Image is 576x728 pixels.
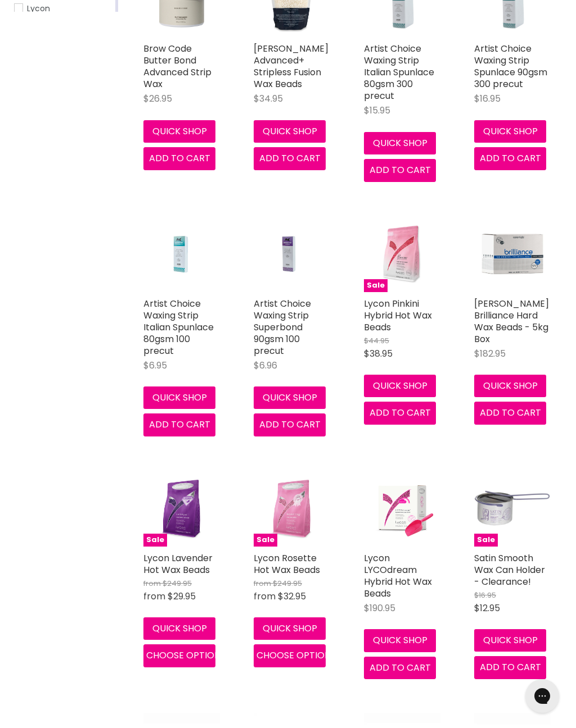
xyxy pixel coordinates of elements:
button: Add to cart [474,147,546,170]
img: Lycon Rosette Hot Wax Beads [254,470,330,547]
span: Add to cart [259,152,321,165]
span: $26.95 [143,92,172,105]
span: from [254,590,276,603]
span: Add to cart [480,152,541,165]
a: Artist Choice Waxing Strip Italian Spunlace 80gsm 300 precut [364,42,434,102]
span: Lycon [27,3,50,14]
a: Artist Choice Waxing Strip Italian Spunlace 80gsm 100 precut [143,297,214,357]
button: Add to cart [143,413,215,436]
a: [PERSON_NAME] Advanced+ Stripless Fusion Wax Beads [254,42,328,90]
span: Add to cart [370,406,431,419]
iframe: Gorgias live chat messenger [520,675,565,717]
a: Satin Smooth Wax Can Holder - Clearance!Sale [474,470,551,547]
span: Choose options [256,649,336,662]
button: Add to cart [474,402,546,424]
a: [PERSON_NAME] Brilliance Hard Wax Beads - 5kg Box [474,297,549,345]
button: Quick shop [143,617,215,640]
a: Artist Choice Waxing Strip Superbond 90gsm 100 precut [254,297,311,357]
a: Lycon LYCOdream Hybrid Hot Wax Beads [364,552,432,600]
span: $12.95 [474,602,500,615]
button: Add to cart [254,413,326,436]
span: $16.95 [474,92,501,105]
button: Choose options [254,644,326,667]
span: from [143,590,165,603]
button: Choose options [143,644,215,667]
a: Brow Code Butter Bond Advanced Strip Wax [143,42,211,90]
a: Artist Choice Waxing Strip Superbond 90gsm 100 precut [254,216,330,292]
a: Lycon Lavender Hot Wax Beads [143,552,213,576]
span: $249.95 [163,578,192,589]
span: Sale [143,534,167,547]
span: Add to cart [480,661,541,674]
button: Quick shop [364,375,436,397]
span: $32.95 [278,590,306,603]
a: Satin Smooth Wax Can Holder - Clearance! [474,552,545,588]
a: Lycon [14,2,113,15]
img: Artist Choice Waxing Strip Superbond 90gsm 100 precut [254,228,330,279]
button: Quick shop [364,629,436,652]
span: $38.95 [364,347,393,360]
button: Add to cart [143,147,215,170]
span: $16.95 [474,590,496,600]
span: Sale [364,279,388,292]
a: Artist Choice Waxing Strip Italian Spunlace 80gsm 100 precut [143,216,220,292]
span: Add to cart [149,152,210,165]
button: Add to cart [364,402,436,424]
span: $249.95 [273,578,302,589]
span: $29.95 [168,590,196,603]
button: Quick shop [474,375,546,397]
span: Add to cart [259,418,321,431]
button: Quick shop [364,132,436,154]
span: from [143,578,161,589]
img: Satin Smooth Wax Can Holder - Clearance! [474,470,551,547]
span: Add to cart [149,418,210,431]
button: Add to cart [474,656,546,679]
span: $34.95 [254,92,283,105]
a: Lycon Pinkini Hybrid Hot Wax BeadsSale [364,216,440,292]
button: Quick shop [143,386,215,409]
span: $190.95 [364,602,395,615]
button: Quick shop [254,386,326,409]
img: Lycon Lavender Hot Wax Beads [143,470,220,547]
span: Add to cart [480,406,541,419]
img: Lycon LYCOdream Hybrid Hot Wax Beads [364,470,440,547]
span: $6.95 [143,359,167,372]
img: Lycon Pinkini Hybrid Hot Wax Beads [364,216,440,292]
span: $15.95 [364,104,390,117]
a: Lycon Rosette Hot Wax BeadsSale [254,470,330,547]
span: $44.95 [364,335,389,346]
span: $6.96 [254,359,277,372]
button: Add to cart [254,147,326,170]
span: $182.95 [474,347,506,360]
button: Add to cart [364,159,436,181]
a: Lycon Pinkini Hybrid Hot Wax Beads [364,297,432,334]
span: Sale [254,534,277,547]
button: Quick shop [143,120,215,143]
button: Quick shop [474,120,546,143]
img: Caron Brilliance Hard Wax Beads - 5kg Box [474,216,551,292]
span: from [254,578,271,589]
button: Quick shop [254,617,326,640]
a: Artist Choice Waxing Strip Spunlace 90gsm 300 precut [474,42,547,90]
span: Choose options [146,649,226,662]
button: Quick shop [254,120,326,143]
span: Add to cart [370,163,431,176]
img: Artist Choice Waxing Strip Italian Spunlace 80gsm 100 precut [143,228,220,279]
button: Add to cart [364,657,436,679]
button: Quick shop [474,629,546,652]
a: Lycon Lavender Hot Wax BeadsSale [143,470,220,547]
span: Sale [474,534,498,547]
span: Add to cart [370,661,431,674]
a: Lycon Rosette Hot Wax Beads [254,552,320,576]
